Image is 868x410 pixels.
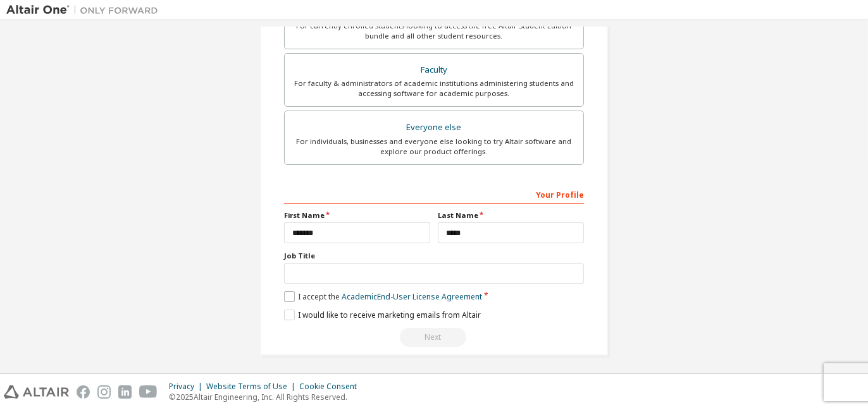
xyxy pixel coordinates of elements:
p: © 2025 Altair Engineering, Inc. All Rights Reserved. [169,392,364,402]
img: youtube.svg [139,385,158,399]
div: Privacy [169,382,206,392]
img: linkedin.svg [118,385,132,399]
div: For faculty & administrators of academic institutions administering students and accessing softwa... [292,78,576,99]
label: Last Name [438,210,584,220]
label: Job Title [284,251,584,261]
label: I would like to receive marketing emails from Altair [284,310,481,320]
div: Faculty [292,61,576,79]
div: Website Terms of Use [206,382,299,392]
img: instagram.svg [97,385,111,399]
img: Altair One [6,4,164,16]
img: facebook.svg [77,385,90,399]
div: Read and acccept EULA to continue [284,328,584,347]
label: First Name [284,210,430,220]
div: Everyone else [292,119,576,136]
div: Cookie Consent [299,382,364,392]
div: For individuals, businesses and everyone else looking to try Altair software and explore our prod... [292,136,576,157]
div: For currently enrolled students looking to access the free Altair Student Edition bundle and all ... [292,21,576,41]
img: altair_logo.svg [4,385,69,399]
label: I accept the [284,291,482,302]
a: Academic End-User License Agreement [342,291,482,302]
div: Your Profile [284,184,584,204]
